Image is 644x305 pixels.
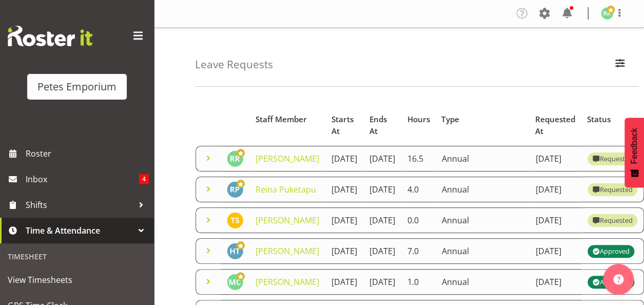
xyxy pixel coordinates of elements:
[592,183,632,196] div: Requested
[26,171,139,187] span: Inbox
[592,245,629,257] div: Approved
[256,215,319,226] a: [PERSON_NAME]
[26,146,149,161] span: Roster
[592,276,629,288] div: Approved
[256,153,319,164] a: [PERSON_NAME]
[369,113,395,137] span: Ends At
[8,26,92,46] img: Rosterit website logo
[227,212,243,228] img: tamara-straker11292.jpg
[227,243,243,259] img: helena-tomlin701.jpg
[325,238,363,264] td: [DATE]
[3,267,151,293] a: View Timesheets
[255,113,306,125] span: Staff Member
[401,177,436,202] td: 4.0
[436,207,530,233] td: Annual
[601,7,613,20] img: ruth-robertson-taylor722.jpg
[195,59,273,70] h4: Leave Requests
[227,181,243,198] img: reina-puketapu721.jpg
[436,269,530,295] td: Annual
[530,269,581,295] td: [DATE]
[256,184,316,195] a: Reina Puketapu
[325,207,363,233] td: [DATE]
[613,274,623,284] img: help-xxl-2.png
[592,153,632,165] div: Requested
[625,118,644,187] button: Feedback - Show survey
[587,113,611,125] span: Status
[256,276,319,288] a: [PERSON_NAME]
[325,177,363,202] td: [DATE]
[363,177,401,202] td: [DATE]
[401,269,436,295] td: 1.0
[407,113,430,125] span: Hours
[535,113,575,137] span: Requested At
[401,207,436,233] td: 0.0
[609,53,631,76] button: Filter Employees
[227,150,243,167] img: ruth-robertson-taylor722.jpg
[363,146,401,171] td: [DATE]
[530,177,581,202] td: [DATE]
[530,207,581,233] td: [DATE]
[3,246,151,267] div: Timesheet
[441,113,459,125] span: Type
[436,146,530,171] td: Annual
[363,238,401,264] td: [DATE]
[436,238,530,264] td: Annual
[325,269,363,295] td: [DATE]
[530,146,581,171] td: [DATE]
[401,238,436,264] td: 7.0
[256,245,319,257] a: [PERSON_NAME]
[436,177,530,202] td: Annual
[592,214,632,226] div: Requested
[331,113,357,137] span: Starts At
[26,197,133,213] span: Shifts
[363,207,401,233] td: [DATE]
[325,146,363,171] td: [DATE]
[227,274,243,290] img: melissa-cowen2635.jpg
[363,269,401,295] td: [DATE]
[401,146,436,171] td: 16.5
[26,223,133,238] span: Time & Attendance
[630,128,639,164] span: Feedback
[530,238,581,264] td: [DATE]
[139,174,149,184] span: 4
[37,79,116,94] div: Petes Emporium
[8,272,146,288] span: View Timesheets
